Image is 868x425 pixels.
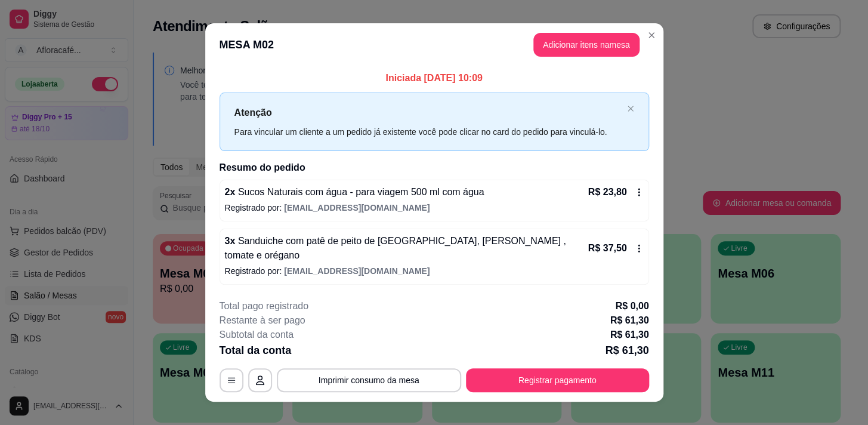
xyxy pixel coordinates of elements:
button: Adicionar itens namesa [533,33,640,57]
div: Para vincular um cliente a um pedido já existente você pode clicar no card do pedido para vinculá... [234,125,622,138]
p: R$ 0,00 [615,299,648,313]
p: Total pago registrado [220,299,308,313]
span: Sanduiche com patê de peito de [GEOGRAPHIC_DATA], [PERSON_NAME] , tomate e orégano [225,236,566,260]
p: Subtotal da conta [220,328,294,342]
p: Total da conta [220,342,292,359]
span: [EMAIL_ADDRESS][DOMAIN_NAME] [284,266,430,276]
p: Iniciada [DATE] 10:09 [220,71,649,85]
p: R$ 61,30 [605,342,648,359]
button: Close [642,26,661,45]
button: close [627,105,634,113]
button: Registrar pagamento [466,368,649,392]
p: 3 x [225,234,586,263]
p: Atenção [234,105,622,120]
p: Restante à ser pago [220,313,305,328]
p: R$ 37,50 [588,241,627,255]
p: 2 x [225,185,484,199]
p: Registrado por: [225,202,644,214]
p: R$ 23,80 [588,185,627,199]
p: R$ 61,30 [610,328,649,342]
span: [EMAIL_ADDRESS][DOMAIN_NAME] [284,203,430,213]
p: R$ 61,30 [610,313,649,328]
p: Registrado por: [225,265,644,277]
header: MESA M02 [205,23,663,66]
h2: Resumo do pedido [220,161,649,175]
button: Imprimir consumo da mesa [277,368,461,392]
span: close [627,105,634,112]
span: Sucos Naturais com água - para viagem 500 ml com água [235,187,484,197]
